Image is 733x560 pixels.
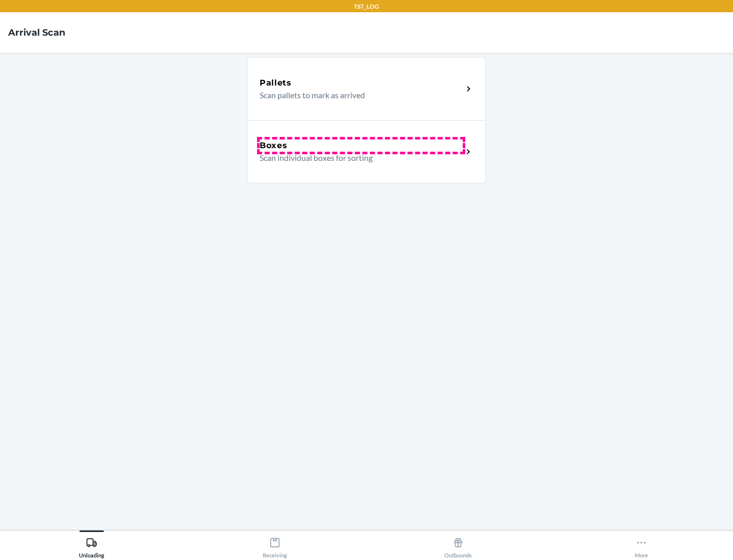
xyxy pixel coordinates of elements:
[550,530,733,558] button: More
[260,152,455,164] p: Scan individual boxes for sorting
[635,533,648,558] div: More
[183,530,366,558] button: Receiving
[444,533,472,558] div: Outbounds
[79,533,104,558] div: Unloading
[260,89,455,101] p: Scan pallets to mark as arrived
[260,77,292,89] h5: Pallets
[366,530,550,558] button: Outbounds
[8,26,65,39] h4: Arrival Scan
[247,57,486,120] a: PalletsScan pallets to mark as arrived
[260,139,288,152] h5: Boxes
[263,533,287,558] div: Receiving
[247,120,486,183] a: BoxesScan individual boxes for sorting
[354,2,379,11] p: TST_LOG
